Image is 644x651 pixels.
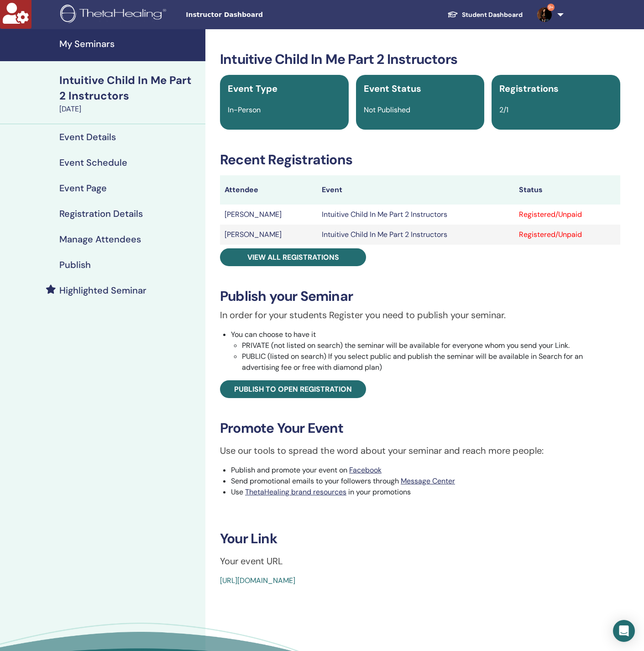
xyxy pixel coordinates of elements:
a: Student Dashboard [440,6,530,23]
a: Intuitive Child In Me Part 2 Instructors[DATE] [54,73,205,115]
h4: Event Details [59,131,116,142]
h3: Publish your Seminar [220,288,620,304]
a: Publish to open registration [220,380,366,398]
td: [PERSON_NAME] [220,205,317,225]
li: Send promotional emails to your followers through [231,476,620,487]
a: Facebook [349,465,382,475]
div: Registered/Unpaid [519,209,616,220]
p: Use our tools to spread the word about your seminar and reach more people: [220,444,620,457]
span: Event Status [364,83,421,94]
a: View all registrations [220,248,366,266]
th: Event [317,175,514,205]
li: Publish and promote your event on [231,465,620,476]
td: Intuitive Child In Me Part 2 Instructors [317,205,514,225]
span: Registrations [499,83,559,94]
div: Open Intercom Messenger [613,620,635,642]
li: PUBLIC (listed on search) If you select public and publish the seminar will be available in Searc... [242,351,620,373]
li: You can choose to have it [231,329,620,373]
div: [DATE] [59,104,200,115]
a: [URL][DOMAIN_NAME] [220,576,295,585]
a: ThetaHealing brand resources [245,487,346,497]
th: Status [514,175,620,205]
p: Your event URL [220,554,620,568]
h4: Event Page [59,183,107,194]
div: Intuitive Child In Me Part 2 Instructors [59,73,200,104]
h4: Publish [59,259,91,270]
li: Use in your promotions [231,487,620,498]
img: graduation-cap-white.svg [447,10,458,18]
h3: Your Link [220,530,620,547]
th: Attendee [220,175,317,205]
span: Instructor Dashboard [186,10,323,20]
span: Not Published [364,105,410,115]
span: View all registrations [247,252,339,262]
h3: Recent Registrations [220,152,620,168]
span: Event Type [228,83,277,94]
td: [PERSON_NAME] [220,225,317,245]
span: In-Person [228,105,261,115]
li: PRIVATE (not listed on search) the seminar will be available for everyone whom you send your Link. [242,340,620,351]
h4: Event Schedule [59,157,127,168]
img: logo.png [60,5,169,25]
h4: My Seminars [59,38,200,49]
p: In order for your students Register you need to publish your seminar. [220,308,620,322]
span: 2/1 [499,105,508,115]
h4: Registration Details [59,208,143,219]
div: Registered/Unpaid [519,229,616,240]
h4: Highlighted Seminar [59,285,147,296]
span: Publish to open registration [234,384,352,394]
span: 9+ [547,4,555,11]
h3: Promote Your Event [220,420,620,436]
h4: Manage Attendees [59,234,141,245]
td: Intuitive Child In Me Part 2 Instructors [317,225,514,245]
h3: Intuitive Child In Me Part 2 Instructors [220,51,620,68]
img: default.jpg [537,7,552,22]
a: Message Center [401,476,455,486]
